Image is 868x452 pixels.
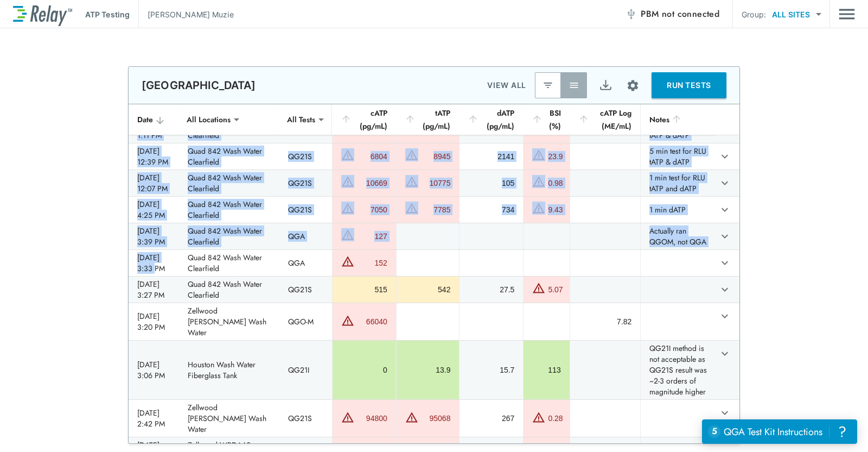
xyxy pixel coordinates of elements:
img: Warning [341,148,354,161]
div: 7050 [357,204,387,215]
div: 27.5 [468,284,514,295]
div: 10775 [421,178,451,189]
td: QG21S [279,143,332,169]
div: 8945 [421,151,451,162]
div: 0.98 [548,178,563,189]
div: dATP (pg/mL) [468,106,514,133]
div: [DATE] 3:20 PM [137,311,170,332]
img: Warning [405,148,418,161]
div: 15.7 [468,365,514,375]
div: [DATE] 12:07 PM [137,172,170,194]
button: expand row [716,254,734,272]
td: Quad 842 Wash Water Clearfield [179,277,279,303]
div: cATP Log (ME/mL) [578,106,632,133]
div: 113 [532,365,560,375]
img: Warning [341,202,354,215]
td: Quad 842 Wash Water Clearfield [179,250,279,276]
div: 94800 [357,413,387,424]
button: expand row [716,174,734,192]
div: 267 [468,413,514,424]
td: Houston Wash Water Fiberglass Tank [179,341,279,399]
div: [DATE] 12:39 PM [137,146,170,167]
div: 7785 [421,204,451,215]
div: 6804 [357,151,387,162]
button: expand row [716,147,734,166]
td: 1 min test for RLU tATP and dATP [640,170,716,196]
td: QG21S [279,277,332,303]
button: Export [592,72,618,98]
div: [DATE] 3:33 PM [137,252,170,274]
td: QGA [279,250,332,276]
div: 23.9 [548,151,563,162]
td: QGA [279,223,332,249]
td: Quad 842 Wash Water Clearfield [179,170,279,196]
button: expand row [716,280,734,299]
img: Offline Icon [626,9,636,20]
img: Warning [532,281,545,294]
td: QG21S [279,400,332,437]
td: QGO-M [279,303,332,340]
button: RUN TESTS [652,72,726,98]
p: VIEW ALL [487,79,526,92]
div: [DATE] 3:39 PM [137,225,170,247]
button: expand row [716,344,734,363]
button: expand row [716,200,734,219]
th: Date [129,104,179,135]
div: 0 [341,365,387,375]
div: 542 [405,284,451,295]
div: cATP (pg/mL) [341,106,387,133]
p: ATP Testing [85,9,130,20]
td: QG21I method is not acceptable as QG21S result was ~2-3 orders of magnitude higher [640,341,716,399]
div: [DATE] 2:42 PM [137,407,170,429]
img: Warning [532,175,545,188]
td: Zellwood [PERSON_NAME] Wash Water [179,400,279,437]
img: Warning [405,202,418,215]
div: BSI (%) [532,106,560,133]
div: 9.43 [548,204,563,215]
button: expand row [716,307,734,325]
div: 13.9 [405,365,451,375]
img: Warning [532,148,545,161]
td: QG21I [279,341,332,399]
img: View All [569,80,579,91]
img: Warning [341,175,354,188]
td: Quad 842 Wash Water Clearfield [179,223,279,249]
td: QG21S [279,170,332,196]
img: Warning [341,411,354,424]
button: Main menu [839,4,855,24]
img: LuminUltra Relay [13,3,72,26]
img: Warning [405,175,418,188]
div: All Locations [179,109,238,130]
div: 95068 [421,413,451,424]
div: Notes [649,113,707,126]
div: [DATE] 4:25 PM [137,199,170,221]
button: expand row [716,404,734,422]
p: Group: [742,9,766,20]
td: Actually ran QGOM, not QGA [640,223,716,249]
p: [GEOGRAPHIC_DATA] [142,79,256,92]
img: Warning [341,228,354,241]
span: not connected [662,8,719,20]
img: Drawer Icon [839,4,855,24]
img: Warning [532,202,545,215]
td: Zellwood [PERSON_NAME] Wash Water [179,303,279,340]
div: All Tests [279,109,323,130]
td: QG21S [279,197,332,223]
div: 5.07 [548,284,563,295]
img: Warning [532,411,545,424]
div: 2141 [468,151,514,162]
td: 5 min test for RLU tATP & dATP [640,143,716,169]
p: [PERSON_NAME] Muzie [148,9,234,20]
img: Settings Icon [626,79,640,92]
div: 515 [341,284,387,295]
div: 66040 [357,316,387,327]
iframe: Resource center [702,419,857,444]
button: expand row [716,227,734,246]
img: Warning [341,314,354,327]
img: Warning [341,255,354,268]
img: Warning [405,411,418,424]
button: PBM not connected [621,3,724,25]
